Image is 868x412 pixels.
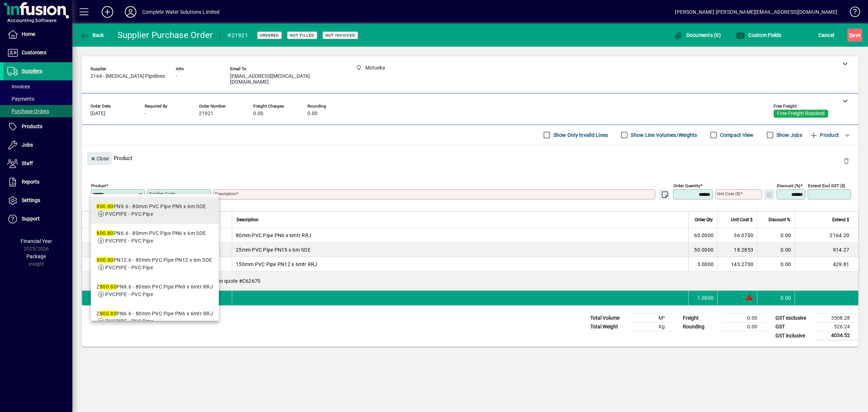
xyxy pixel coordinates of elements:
label: Show Line Volumes/Weights [629,131,697,139]
label: Show Only Invalid Lines [552,131,608,139]
mat-option: Z800.80PN6.6 - 80mm PVC Pipe PN6 x 6mtr RRJ [91,304,219,331]
div: #21921 [227,30,248,41]
td: Total Volume [587,314,630,323]
em: 800.80 [97,203,114,209]
span: Unit Cost $ [731,216,753,224]
span: 0.00 [307,111,318,117]
label: Compact View [719,131,754,139]
span: Home [22,31,35,37]
span: Package [26,253,46,259]
td: M³ [630,314,673,323]
td: 2164.20 [795,228,858,243]
mat-option: 800.80PN12.6 - 80mm PVC Pipe PN12 x 6m SOE [91,251,219,277]
span: PVCPIPE - PVC Pipe [105,318,153,324]
button: Close [87,152,112,165]
app-page-header-button: Delete [838,157,855,164]
mat-label: Discount (%) [777,183,800,188]
button: Back [78,29,106,42]
a: Purchase Orders [4,105,72,117]
td: Total Weight [587,323,630,331]
a: Knowledge Base [844,1,859,25]
td: 0.00 [757,228,795,243]
label: Show Jobs [775,131,802,139]
span: - [176,73,177,79]
td: 3.0000 [688,257,717,272]
td: 914.27 [795,243,858,257]
td: 50.0000 [688,243,717,257]
mat-option: 800.80PN6.6 - 80mm PVC Pipe PN6 x 6m SOE [91,224,219,251]
span: [EMAIL_ADDRESS][MEDICAL_DATA][DOMAIN_NAME] [230,73,339,85]
span: Extend $ [832,216,849,224]
div: Z PN9.6 - 80mm PVC Pipe PN9 x 6mtr RRJ [97,283,213,291]
span: Payments [7,96,34,102]
span: PVCPIPE - PVC Pipe [105,265,153,270]
a: Customers [4,44,72,62]
button: Custom Fields [734,29,783,42]
span: Close [90,153,109,165]
a: Invoices [4,80,72,93]
button: Documents (0) [672,29,723,42]
div: Supplier Purchase Order [118,29,213,41]
mat-option: 800.80PN9.6 - 80mm PVC Pipe PN9 x 6m SOE [91,197,219,224]
app-page-header-button: Back [72,29,112,42]
span: Reports [22,179,39,185]
div: PN12.6 - 80mm PVC Pipe PN12 x 6m SOE [97,256,212,264]
td: 4034.52 [815,331,859,340]
mat-option: Z800.80PN9.6 - 80mm PVC Pipe PN9 x 6mtr RRJ [91,277,219,304]
a: Reports [4,173,72,191]
div: [PERSON_NAME] [PERSON_NAME][EMAIL_ADDRESS][DOMAIN_NAME] [675,6,837,18]
td: GST [772,323,815,331]
span: 150mm PVC Pipe PN12 x 6mtr RRJ [236,261,318,268]
span: S [849,32,852,38]
span: Ordered [260,33,279,38]
span: Jobs [22,142,33,148]
mat-label: Supplier Code [149,191,175,196]
span: 25mm PVC Pipe PN15 x 6m SOE [236,246,311,253]
td: 1.0000 [688,291,717,305]
td: Freight [679,314,723,323]
span: - [145,111,146,117]
a: Products [4,118,72,136]
td: 0.00 [723,314,766,323]
button: Add [96,5,119,18]
span: Purchase Orders [7,108,49,114]
span: Products [22,123,42,129]
mat-label: Product [91,183,106,188]
span: Description [237,216,259,224]
div: PN6.6 - 80mm PVC Pipe PN6 x 6m SOE [97,230,206,237]
span: Free Freight Reached [777,111,825,117]
mat-label: Unit Cost ($) [717,191,740,196]
em: 800.80 [97,230,114,236]
td: 60.0000 [688,228,717,243]
div: Z PN6.6 - 80mm PVC Pipe PN6 x 6mtr RRJ [97,310,213,318]
span: [DATE] [90,111,105,117]
a: Staff [4,155,72,173]
td: Rounding [679,323,723,331]
span: Order Qty [695,216,713,224]
td: 526.24 [815,323,859,331]
span: Financial Year [21,238,52,244]
span: 80mm PVC Pipe PN6 x 6mtr RRJ [236,232,311,239]
td: GST exclusive [772,314,815,323]
button: Profile [119,5,142,18]
td: Kg [630,323,673,331]
em: 800.80 [100,311,117,316]
span: Discount % [769,216,790,224]
button: Cancel [817,29,836,42]
td: 36.0700 [717,228,757,243]
button: Delete [838,152,855,169]
td: 0.00 [723,323,766,331]
em: 800.80 [100,284,117,290]
span: Not Invoiced [325,33,355,38]
mat-label: Order Quantity [673,183,700,188]
mat-label: Extend excl GST ($) [808,183,845,188]
app-page-header-button: Close [85,155,114,161]
td: 0.00 [757,243,795,257]
span: PVCPIPE - PVC Pipe [105,291,153,297]
span: PVCPIPE - PVC Pipe [105,238,153,244]
td: 0.00 [757,257,795,272]
span: Documents (0) [674,32,721,38]
td: 143.2700 [717,257,757,272]
td: 0.00 [757,291,795,305]
em: 800.80 [97,257,114,263]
